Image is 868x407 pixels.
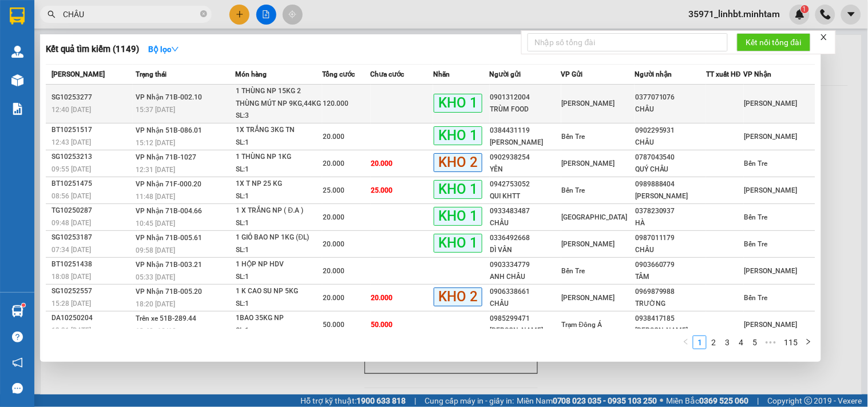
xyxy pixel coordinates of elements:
[744,99,798,107] span: [PERSON_NAME]
[323,133,344,141] span: 20.000
[707,336,720,349] li: 2
[51,61,109,70] span: 11:30:19 [DATE]
[561,70,583,78] span: VP Gửi
[51,178,132,190] div: BT10251475
[136,193,175,201] span: 11:48 [DATE]
[12,332,23,342] span: question-circle
[635,205,706,217] div: 0378230937
[820,33,828,41] span: close
[136,153,196,161] span: VP Nhận 71B-1027
[734,336,748,349] li: 4
[490,190,561,202] div: QUI KHTT
[635,325,706,337] div: [PERSON_NAME]
[10,7,25,25] img: logo-vxr
[744,213,768,221] span: Bến Tre
[323,99,348,107] span: 120.000
[148,45,179,54] strong: Bộ lọc
[136,180,201,188] span: VP Nhận 71F-000.20
[236,298,322,310] div: SL: 1
[744,70,772,78] span: VP Nhận
[490,178,561,190] div: 0942753052
[51,258,132,270] div: BT10251438
[46,43,139,55] h3: Kết quả tìm kiếm ( 1149 )
[51,106,91,114] span: 12:40 [DATE]
[51,192,91,200] span: 08:56 [DATE]
[323,159,344,167] span: 20.000
[490,271,561,283] div: ANH CHÂU
[136,106,175,114] span: 15:37 [DATE]
[762,336,780,349] span: •••
[562,186,585,194] span: Bến Tre
[635,137,706,149] div: CHÂU
[3,5,145,14] span: 14:08-
[12,357,23,368] span: notification
[490,244,561,256] div: DÌ VÂN
[236,85,322,110] div: 1 THÙNG NP 15KG 2 THÙNG MÚT NP 9KG,44KG ...
[434,153,482,172] span: KHO 2
[490,217,561,229] div: CHÂU
[434,288,482,306] span: KHO 2
[51,246,91,254] span: 07:34 [DATE]
[635,271,706,283] div: TÂM
[49,6,145,14] span: [PERSON_NAME] [PERSON_NAME]
[562,267,585,275] span: Bến Tre
[136,300,175,308] span: 18:20 [DATE]
[679,336,693,349] li: Previous Page
[780,336,802,349] li: 115
[735,336,747,349] a: 4
[635,232,706,244] div: 0987011179
[3,61,50,70] span: Ngày/ giờ gửi:
[322,70,355,78] span: Tổng cước
[780,336,801,349] a: 115
[235,70,267,78] span: Món hàng
[3,83,167,104] span: Tên hàng:
[236,205,322,217] div: 1 X TRẮNG NP ( Đ.A )
[51,151,132,163] div: SG10253213
[720,336,734,349] li: 3
[171,45,179,53] span: down
[323,321,344,329] span: 50.000
[51,165,91,173] span: 09:55 [DATE]
[56,15,116,24] strong: PHIẾU TRẢ HÀNG
[51,138,91,146] span: 12:43 [DATE]
[562,133,585,141] span: Bến Tre
[51,219,91,227] span: 09:48 [DATE]
[136,166,175,174] span: 12:31 [DATE]
[635,178,706,190] div: 0989888404
[136,93,202,101] span: VP Nhận 71B-002.10
[136,220,175,228] span: 10:45 [DATE]
[562,294,615,302] span: [PERSON_NAME]
[805,338,812,345] span: right
[136,234,202,242] span: VP Nhận 71B-005.61
[635,259,706,271] div: 0903660779
[635,151,706,163] div: 0787043540
[744,133,798,141] span: [PERSON_NAME]
[490,163,561,175] div: YÊN
[136,70,167,78] span: Trạng thái
[236,190,322,203] div: SL: 1
[737,33,811,51] button: Kết nối tổng đài
[236,163,322,176] div: SL: 1
[51,232,132,244] div: SG10253187
[490,70,521,78] span: Người gửi
[490,137,561,149] div: [PERSON_NAME]
[11,103,23,115] img: solution-icon
[679,336,693,349] button: left
[802,336,815,349] li: Next Page
[51,326,91,334] span: 13:31 [DATE]
[371,186,393,194] span: 25.000
[236,110,322,122] div: SL: 3
[748,336,762,349] li: 5
[323,213,344,221] span: 20.000
[635,70,672,78] span: Người nhận
[693,336,706,349] a: 1
[635,313,706,325] div: 0938417185
[490,313,561,325] div: 0985299471
[200,9,207,20] span: close-circle
[490,91,561,103] div: 0901312004
[11,46,23,58] img: warehouse-icon
[136,273,175,281] span: 05:33 [DATE]
[3,71,99,80] span: N.nhận:
[635,217,706,229] div: HÀ
[693,336,707,349] li: 1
